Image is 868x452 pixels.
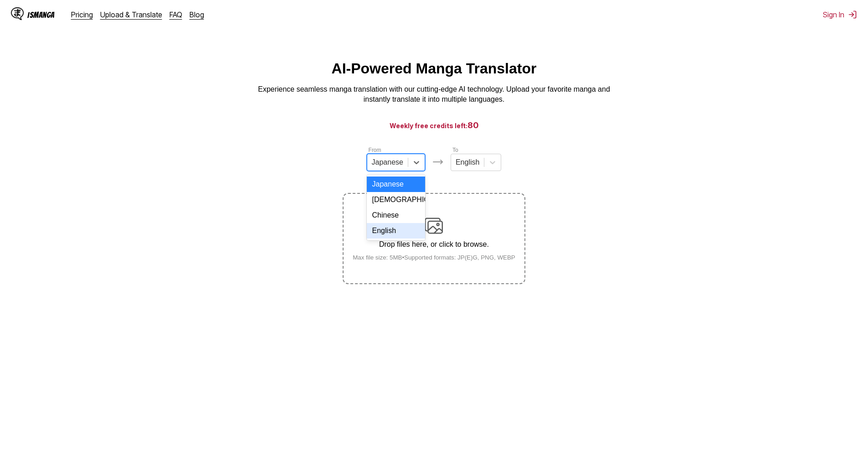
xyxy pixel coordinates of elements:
[369,147,381,153] label: From
[432,156,443,167] img: Languages icon
[11,7,71,22] a: IsManga LogoIsManga
[100,10,162,19] a: Upload & Translate
[11,7,24,20] img: IsManga Logo
[467,120,479,130] span: 80
[252,84,616,105] p: Experience seamless manga translation with our cutting-edge AI technology. Upload your favorite m...
[345,254,523,261] small: Max file size: 5MB • Supported formats: JP(E)G, PNG, WEBP
[367,192,425,208] div: [DEMOGRAPHIC_DATA]
[71,10,93,19] a: Pricing
[22,119,846,131] h3: Weekly free credits left:
[169,10,182,19] a: FAQ
[27,10,55,19] div: IsManga
[452,147,458,153] label: To
[848,10,857,19] img: Sign out
[332,60,537,77] h1: AI-Powered Manga Translator
[367,177,425,192] div: Japanese
[823,10,857,19] button: Sign In
[190,10,204,19] a: Blog
[367,223,425,239] div: English
[367,208,425,223] div: Chinese
[345,240,523,249] p: Drop files here, or click to browse.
